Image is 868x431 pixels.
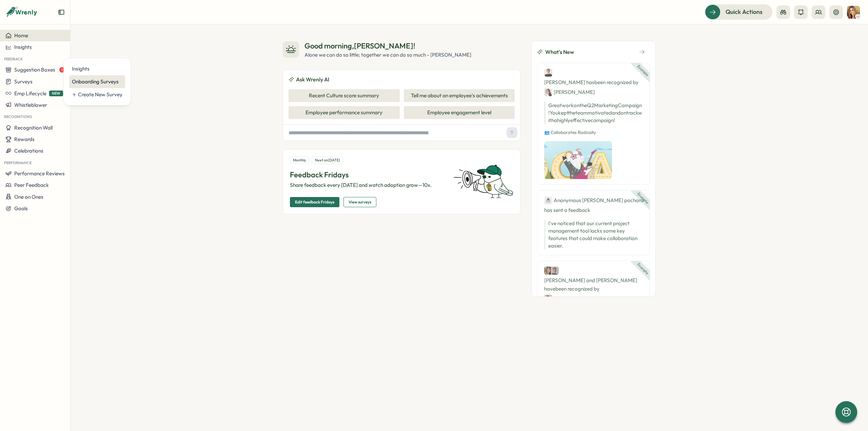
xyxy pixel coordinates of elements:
img: Tarin O'Neill [847,6,860,19]
span: Insights [14,44,32,50]
button: Employee engagement level [404,106,515,119]
span: Emp Lifecycle [14,90,46,97]
div: Next on [DATE] [312,156,343,164]
div: Anonymous [PERSON_NAME] pochard [544,196,644,204]
span: Rewards [14,136,35,142]
p: Great work on the Q2 Marketing Campaign! You kept the team motivated and on track with a highly e... [544,102,643,124]
button: Edit feedback Fridays [290,197,339,207]
div: [PERSON_NAME] [544,294,595,303]
span: Whistleblower [14,102,47,108]
span: Quick Actions [726,7,763,16]
span: One on Ones [14,194,43,200]
img: Recognition Image [544,141,612,179]
div: Insights [72,65,122,73]
span: Suggestion Boxes [14,66,55,73]
span: 1 [59,67,65,73]
img: Carlos [544,295,552,303]
button: Employee performance summary [289,106,400,119]
img: Jack [551,267,559,275]
button: Quick Actions [705,4,772,19]
img: Jane [544,88,552,96]
div: Alone we can do so little; together we can do so much - [PERSON_NAME] [304,51,471,59]
span: Ask Wrenly AI [296,75,329,84]
span: View surveys [349,197,371,207]
button: View surveys [343,197,376,207]
span: Surveys [14,78,33,85]
div: Good morning , [PERSON_NAME] ! [304,41,471,51]
a: Insights [69,62,125,75]
span: Performance Reviews [14,170,65,177]
span: What's New [545,48,574,56]
button: Tell me about an employee's achievements [404,89,515,102]
p: I've noticed that our current project management tool lacks some key features that could make col... [548,220,643,250]
div: Create New Survey [78,91,122,98]
span: Peer Feedback [14,182,49,188]
p: Share feedback every [DATE] and watch adoption grow—10x. [290,181,445,189]
div: Monthly [290,156,309,164]
span: Goals [14,205,28,212]
a: Onboarding Surveys [69,75,125,88]
div: [PERSON_NAME] [544,88,595,96]
span: Edit feedback Fridays [295,197,334,207]
button: Expand sidebar [58,9,65,16]
div: Onboarding Surveys [72,78,122,85]
div: [PERSON_NAME] has been recognized by [544,68,643,96]
span: Recognition Wall [14,124,53,131]
a: Create New Survey [69,88,125,101]
img: Ben [544,68,552,77]
div: [PERSON_NAME] and [PERSON_NAME] have been recognized by [544,267,643,303]
span: Home [14,32,28,39]
span: NEW [49,91,63,96]
p: 👥 Collaborates Radically [544,130,643,136]
div: has sent a feedback [544,196,643,214]
span: Celebrations [14,148,43,154]
button: Recent Culture score summary [289,89,400,102]
img: Cassie [544,267,552,275]
p: Feedback Fridays [290,170,445,180]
